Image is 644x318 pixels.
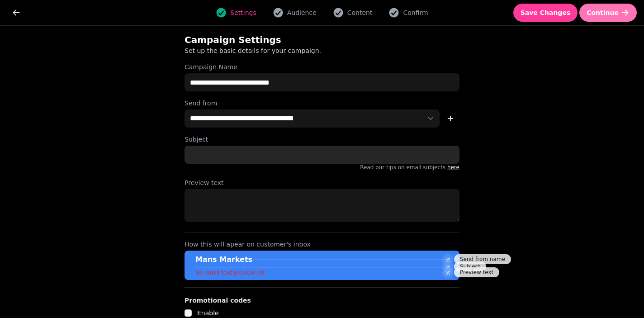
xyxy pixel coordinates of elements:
[7,4,25,22] button: go back
[185,135,459,144] label: Subject
[587,9,619,16] span: Continue
[185,240,459,249] label: How this will apear on customer's inbox
[403,8,428,17] span: Confirm
[454,267,499,277] div: Preview text
[579,4,637,22] button: Continue
[185,178,459,187] label: Preview text
[230,8,256,17] span: Settings
[185,46,416,55] p: Set up the basic details for your campaign.
[521,9,571,16] span: Save Changes
[197,309,219,317] label: Enable
[287,8,317,17] span: Audience
[454,262,486,272] div: Subject
[454,254,511,264] div: Send from name
[513,4,578,22] button: Save Changes
[185,295,251,306] legend: Promotional codes
[347,8,373,17] span: Content
[195,269,265,276] p: No email text preview set
[185,33,358,46] h2: Campaign Settings
[185,164,459,171] p: Read our tips on email subjects
[185,62,459,71] label: Campaign Name
[185,99,459,108] label: Send from
[195,254,252,265] p: Mans Markets
[447,164,459,171] a: here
